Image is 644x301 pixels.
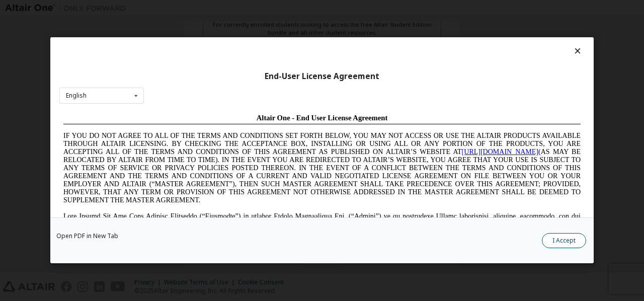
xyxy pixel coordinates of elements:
a: [URL][DOMAIN_NAME] [403,38,479,46]
span: Lore Ipsumd Sit Ame Cons Adipisc Elitseddo (“Eiusmodte”) in utlabor Etdolo Magnaaliqua Eni. (“Adm... [4,103,521,175]
span: Altair One - End User License Agreement [197,4,329,12]
button: I Accept [542,234,586,249]
div: English [66,93,87,99]
span: IF YOU DO NOT AGREE TO ALL OF THE TERMS AND CONDITIONS SET FORTH BELOW, YOU MAY NOT ACCESS OR USE... [4,22,521,94]
div: End-User License Agreement [59,71,585,82]
a: Open PDF in New Tab [56,234,118,240]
